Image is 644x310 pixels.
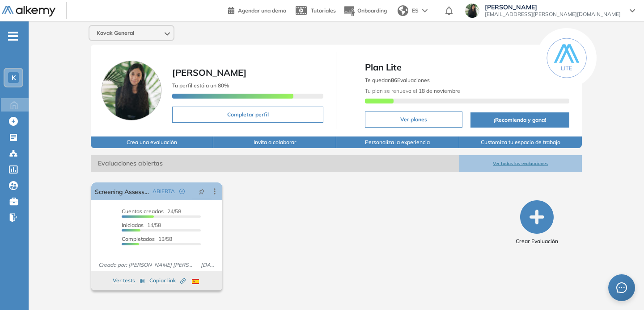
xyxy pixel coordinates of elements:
[122,236,172,242] span: 13/58
[357,7,387,14] span: Onboarding
[12,74,16,81] span: K
[422,9,428,12] img: arrow
[391,77,397,83] b: 86
[113,275,145,286] button: Ver tests
[2,6,55,17] img: Logo
[365,87,460,94] span: Tu plan se renueva el
[336,136,459,148] button: Personaliza la experiencia
[516,200,558,245] button: Crear Evaluación
[153,187,175,195] span: ABIERTA
[192,279,199,284] img: ESP
[122,236,155,242] span: Completados
[199,188,205,195] span: pushpin
[149,275,186,286] button: Copiar link
[91,155,459,172] span: Evaluaciones abiertas
[470,112,569,128] button: ¡Recomienda y gana!
[365,61,569,74] span: Plan Lite
[365,77,430,83] span: Te quedan Evaluaciones
[417,87,460,94] b: 18 de noviembre
[172,82,229,89] span: Tu perfil está a un 80%
[516,237,558,245] span: Crear Evaluación
[102,61,161,120] img: Foto de perfil
[197,261,219,269] span: [DATE]
[95,261,197,269] span: Creado por: [PERSON_NAME] [PERSON_NAME]
[122,222,144,228] span: Iniciadas
[485,4,621,11] span: [PERSON_NAME]
[459,155,582,172] button: Ver todas las evaluaciones
[343,1,387,21] button: Onboarding
[122,208,164,215] span: Cuentas creadas
[122,208,181,215] span: 24/58
[192,184,212,198] button: pushpin
[459,136,582,148] button: Customiza tu espacio de trabajo
[238,7,286,14] span: Agendar una demo
[172,107,324,123] button: Completar perfil
[616,282,627,293] span: message
[122,222,161,228] span: 14/58
[228,4,286,15] a: Agendar una demo
[412,7,419,15] span: ES
[8,35,18,37] i: -
[97,29,134,37] span: Kavak General
[179,189,185,194] span: check-circle
[398,5,408,16] img: world
[485,11,621,18] span: [EMAIL_ADDRESS][PERSON_NAME][DOMAIN_NAME]
[91,136,214,148] button: Crea una evaluación
[213,136,336,148] button: Invita a colaborar
[95,182,149,200] a: Screening Assessment - IA Training
[311,7,336,14] span: Tutoriales
[365,112,462,128] button: Ver planes
[149,277,186,285] span: Copiar link
[172,67,246,78] span: [PERSON_NAME]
